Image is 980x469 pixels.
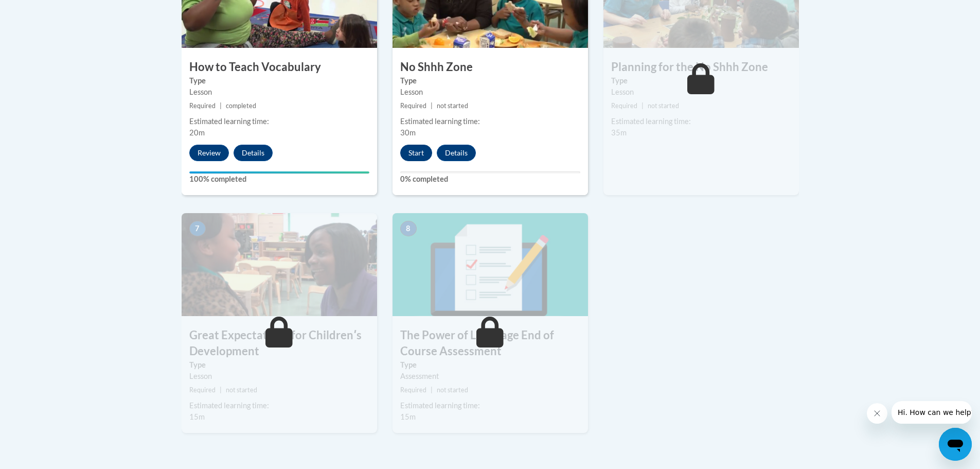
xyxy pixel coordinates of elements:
span: | [642,102,644,110]
span: Required [400,102,426,110]
iframe: Message from company [892,401,972,424]
button: Start [400,145,432,161]
span: not started [226,386,257,394]
span: 7 [189,221,206,236]
span: completed [226,102,256,110]
span: 15m [400,412,416,421]
span: 35m [611,128,627,137]
span: | [431,386,433,394]
span: 30m [400,128,416,137]
div: Lesson [189,86,369,98]
div: Estimated learning time: [189,116,369,127]
div: Estimated learning time: [189,400,369,411]
div: Estimated learning time: [400,400,580,411]
div: Lesson [189,371,369,382]
h3: No Shhh Zone [393,59,588,75]
div: Lesson [400,86,580,98]
img: Course Image [182,213,377,316]
button: Review [189,145,229,161]
span: not started [437,102,468,110]
div: Your progress [189,171,369,173]
label: Type [611,75,791,86]
span: Required [611,102,637,110]
label: Type [189,359,369,371]
h3: The Power of Language End of Course Assessment [393,327,588,359]
div: Estimated learning time: [400,116,580,127]
span: not started [648,102,679,110]
span: | [220,386,222,394]
h3: Planning for the No Shhh Zone [603,59,799,75]
iframe: Button to launch messaging window [939,428,972,461]
span: Required [189,386,216,394]
iframe: Close message [867,403,887,424]
div: Assessment [400,371,580,382]
label: Type [189,75,369,86]
span: 8 [400,221,417,236]
h3: How to Teach Vocabulary [182,59,377,75]
label: 100% completed [189,173,369,185]
label: Type [400,359,580,371]
span: | [220,102,222,110]
span: Hi. How can we help? [6,7,83,15]
button: Details [234,145,273,161]
span: 15m [189,412,205,421]
span: | [431,102,433,110]
img: Course Image [393,213,588,316]
span: Required [400,386,426,394]
button: Details [437,145,476,161]
span: Required [189,102,216,110]
h3: Great Expectations for Childrenʹs Development [182,327,377,359]
div: Lesson [611,86,791,98]
label: 0% completed [400,173,580,185]
div: Estimated learning time: [611,116,791,127]
label: Type [400,75,580,86]
span: 20m [189,128,205,137]
span: not started [437,386,468,394]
